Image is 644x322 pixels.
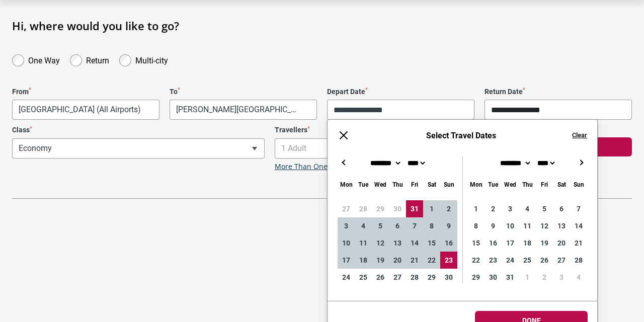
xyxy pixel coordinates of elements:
div: 1 [519,269,536,286]
label: To [170,88,317,96]
div: Sunday [570,179,587,190]
div: 29 [467,269,485,286]
div: Thursday [519,179,536,190]
div: 5 [536,200,553,217]
div: 31 [502,269,519,286]
div: Sunday [440,179,457,190]
div: 28 [355,200,372,217]
div: Monday [467,179,485,190]
div: 22 [423,252,440,269]
div: 2 [536,269,553,286]
span: Florence, Italy [170,100,317,120]
div: Friday [406,179,423,190]
div: 19 [536,234,553,252]
div: 14 [406,234,423,252]
div: 16 [485,234,502,252]
div: 25 [355,269,372,286]
button: Clear [572,131,587,140]
div: Wednesday [502,179,519,190]
div: 12 [536,217,553,234]
a: More Than One Traveller? [275,163,362,171]
label: Travellers [275,126,527,134]
div: 3 [502,200,519,217]
div: 7 [406,217,423,234]
div: 4 [519,200,536,217]
div: Friday [536,179,553,190]
div: 17 [502,234,519,252]
div: 8 [467,217,485,234]
button: → [575,156,587,169]
label: From [12,88,159,96]
label: Return [86,53,109,65]
div: 24 [502,252,519,269]
div: 13 [553,217,570,234]
button: ← [338,156,350,169]
div: 31 [406,200,423,217]
div: 29 [423,269,440,286]
label: Depart Date [327,88,474,96]
span: Melbourne, Australia [12,100,159,120]
div: 6 [553,200,570,217]
div: 10 [502,217,519,234]
div: 30 [389,200,406,217]
div: 2 [440,200,457,217]
span: Economy [13,139,264,158]
div: Tuesday [485,179,502,190]
div: 20 [389,252,406,269]
div: 6 [389,217,406,234]
div: 9 [485,217,502,234]
div: 23 [485,252,502,269]
div: 10 [338,234,355,252]
div: 15 [467,234,485,252]
div: 8 [423,217,440,234]
div: 18 [519,234,536,252]
div: Saturday [423,179,440,190]
label: Multi-city [135,53,168,65]
label: Return Date [485,88,632,96]
div: Thursday [389,179,406,190]
div: Saturday [553,179,570,190]
span: Florence, Italy [170,100,316,119]
div: 20 [553,234,570,252]
div: 19 [372,252,389,269]
div: 11 [355,234,372,252]
div: 18 [355,252,372,269]
div: 3 [553,269,570,286]
div: 24 [338,269,355,286]
div: 27 [338,200,355,217]
span: Melbourne, Australia [13,100,159,119]
div: 12 [372,234,389,252]
div: 25 [519,252,536,269]
div: 1 [423,200,440,217]
div: 3 [338,217,355,234]
div: 21 [406,252,423,269]
div: 11 [519,217,536,234]
span: 1 Adult [275,139,527,158]
div: 26 [536,252,553,269]
div: 5 [372,217,389,234]
div: 22 [467,252,485,269]
h1: Hi, where would you like to go? [12,19,632,32]
div: 4 [570,269,587,286]
div: 4 [355,217,372,234]
div: 28 [406,269,423,286]
label: One Way [28,53,60,65]
span: Economy [12,138,265,158]
div: 7 [570,200,587,217]
div: 2 [485,200,502,217]
div: 28 [570,252,587,269]
div: 9 [440,217,457,234]
h6: Select Travel Dates [360,131,562,140]
div: 23 [440,252,457,269]
div: 21 [570,234,587,252]
div: 29 [372,200,389,217]
div: 27 [389,269,406,286]
div: 27 [553,252,570,269]
div: 30 [440,269,457,286]
label: Class [12,126,265,134]
div: Tuesday [355,179,372,190]
div: 16 [440,234,457,252]
div: Wednesday [372,179,389,190]
div: 15 [423,234,440,252]
div: 17 [338,252,355,269]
